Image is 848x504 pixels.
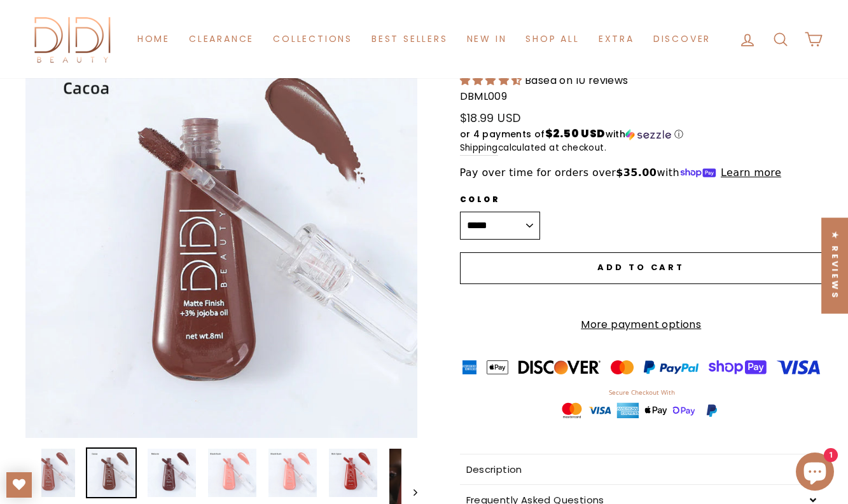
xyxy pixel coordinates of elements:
[777,360,820,374] img: payment badge
[644,27,720,51] a: Discover
[460,141,823,156] small: calculated at checkout.
[263,27,362,51] a: Collections
[462,360,476,374] img: payment badge
[179,27,263,51] a: Clearance
[625,129,671,140] img: Sezzle
[329,449,377,497] img: Stripped Matte Liquid Lipstick
[460,73,525,88] span: 4.40 stars
[518,360,601,374] img: payment badge
[27,449,75,497] img: Stripped Matte Liquid Lipstick
[460,110,521,126] span: $18.99 USD
[25,13,121,65] img: Didi Beauty Co.
[597,261,685,273] span: Add to cart
[460,193,540,205] label: Color
[208,449,256,497] img: Stripped Matte Liquid Lipstick
[792,453,838,494] inbox-online-store-chat: Shopify online store chat
[87,449,136,497] img: Stripped Matte Liquid Lipstick
[525,73,629,88] span: Based on 10 reviews
[611,360,634,374] img: payment badge
[821,217,848,313] div: Click to open Judge.me floating reviews tab
[460,128,823,141] div: or 4 payments of$2.50 USDwithSezzle Click to learn more about Sezzle
[487,360,508,374] img: payment badge
[460,252,823,284] button: Add to cart
[545,126,606,141] span: $2.50 USD
[362,27,457,51] a: Best Sellers
[128,27,179,51] a: Home
[460,385,823,430] iframe: trust-badges-widget
[457,27,517,51] a: New in
[709,360,767,374] img: payment badge
[589,27,644,51] a: Extra
[466,463,522,476] span: Description
[148,449,196,497] img: Stripped Matte Liquid Lipstick
[460,141,498,156] a: Shipping
[460,88,823,105] p: DBML009
[460,128,823,141] div: or 4 payments of with
[516,27,588,51] a: Shop All
[6,472,32,498] a: My Wishlist
[268,449,317,497] img: Stripped Matte Liquid Lipstick
[128,27,720,51] ul: Primary
[644,360,699,374] img: payment badge
[460,317,823,333] a: More payment options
